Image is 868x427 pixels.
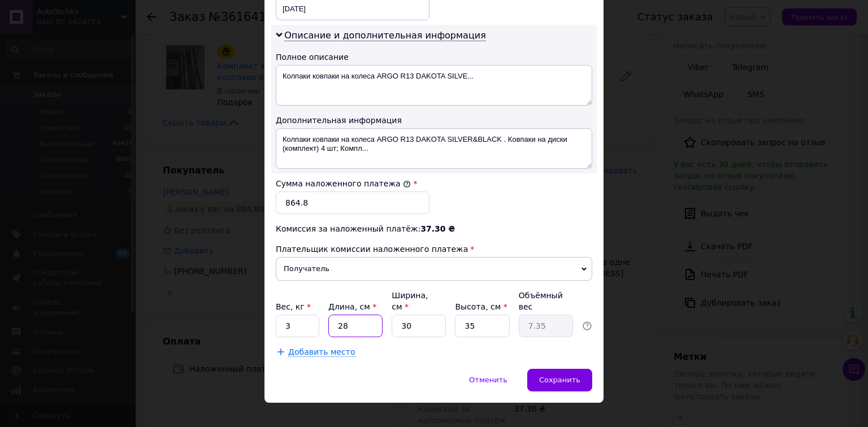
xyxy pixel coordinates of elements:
[455,302,507,311] label: Высота, см
[328,302,376,311] label: Длина, см
[276,51,592,63] div: Полное описание
[276,223,592,234] div: Комиссия за наложенный платёж:
[288,347,355,357] span: Добавить место
[276,128,592,169] textarea: Колпаки ковпаки на колеса ARGO R13 DAKOTA SILVER&BLACK . Ковпаки на диски (комплект) 4 шт; Компл...
[469,376,507,384] span: Отменить
[392,291,428,311] label: Ширина, см
[276,302,311,311] label: Вес, кг
[284,30,486,41] span: Описание и дополнительная информация
[539,376,580,384] span: Сохранить
[276,245,468,254] span: Плательщик комиссии наложенного платежа
[276,115,592,126] div: Дополнительная информация
[519,290,573,312] div: Объёмный вес
[420,224,455,233] span: 37.30 ₴
[276,257,592,281] span: Получатель
[276,65,592,106] textarea: Колпаки ковпаки на колеса ARGO R13 DAKOTA SILVE...
[276,179,411,188] label: Сумма наложенного платежа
